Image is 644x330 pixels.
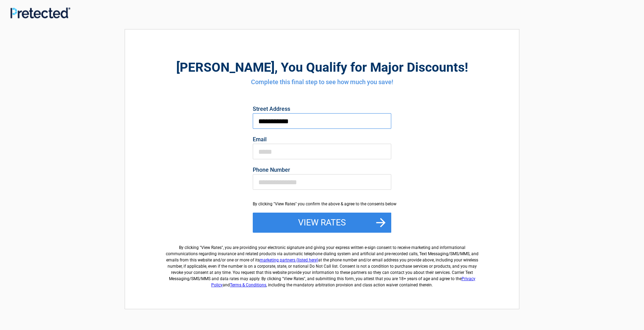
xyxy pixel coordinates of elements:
[253,213,391,233] button: View Rates
[230,283,266,287] a: Terms & Conditions
[211,276,475,287] a: Privacy Policy
[253,201,391,207] div: By clicking "View Rates" you confirm the above & agree to the consents below
[260,258,318,262] a: marketing partners (listed here)
[163,78,481,87] h4: Complete this final step to see how much you save!
[253,137,391,142] label: Email
[163,239,481,288] label: By clicking " ", you are providing your electronic signature and giving your express written e-si...
[176,60,275,75] span: [PERSON_NAME]
[10,7,70,18] img: Main Logo
[201,245,222,250] span: View Rates
[253,167,391,173] label: Phone Number
[163,59,481,76] h2: , You Qualify for Major Discounts!
[253,106,391,112] label: Street Address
